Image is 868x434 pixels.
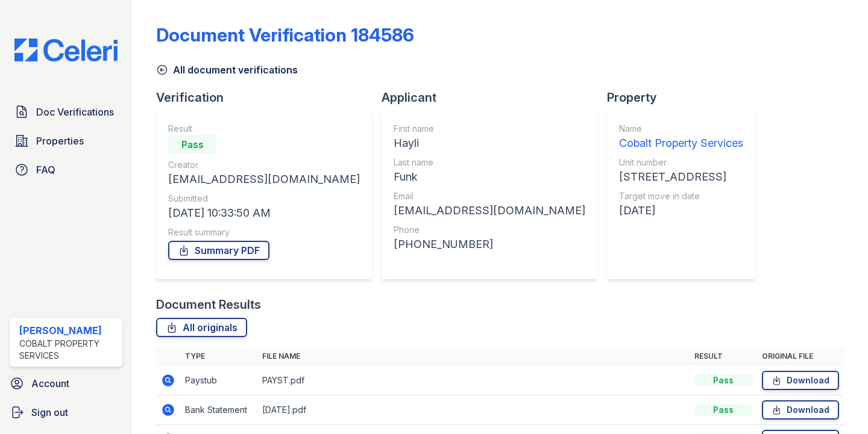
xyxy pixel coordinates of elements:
[694,374,752,386] div: Pass
[394,169,585,185] div: Funk
[394,236,585,253] div: [PHONE_NUMBER]
[156,63,298,77] a: All document verifications
[168,159,360,171] div: Creator
[31,405,68,420] span: Sign out
[619,123,743,135] div: Name
[619,123,743,152] a: Name Cobalt Property Services
[36,105,114,119] span: Doc Verifications
[10,129,122,153] a: Properties
[690,347,757,366] th: Result
[619,202,743,219] div: [DATE]
[156,296,261,313] div: Document Results
[31,376,69,391] span: Account
[394,190,585,202] div: Email
[257,395,690,425] td: [DATE].pdf
[36,134,84,148] span: Properties
[382,89,607,106] div: Applicant
[156,24,414,46] div: Document Verification 184586
[619,157,743,169] div: Unit number
[36,163,55,177] span: FAQ
[168,123,360,135] div: Result
[762,371,839,390] a: Download
[394,135,585,152] div: Hayli
[10,100,122,124] a: Doc Verifications
[168,193,360,205] div: Submitted
[619,169,743,185] div: [STREET_ADDRESS]
[607,89,765,106] div: Property
[168,205,360,222] div: [DATE] 10:33:50 AM
[5,39,127,61] img: CE_Logo_Blue-a8612792a0a2168367f1c8372b55b34899dd931a85d93a1a3d3e32e68fde9ad4.png
[762,400,839,420] a: Download
[257,366,690,395] td: PAYST.pdf
[168,135,216,154] div: Pass
[394,202,585,219] div: [EMAIL_ADDRESS][DOMAIN_NAME]
[180,366,257,395] td: Paystub
[619,190,743,202] div: Target move in date
[394,123,585,135] div: First name
[168,226,360,238] div: Result summary
[19,323,118,338] div: [PERSON_NAME]
[19,338,118,362] div: Cobalt Property Services
[156,318,247,337] a: All originals
[5,400,127,424] a: Sign out
[168,241,269,260] a: Summary PDF
[180,395,257,425] td: Bank Statement
[156,89,382,106] div: Verification
[180,347,257,366] th: Type
[394,157,585,169] div: Last name
[168,171,360,188] div: [EMAIL_ADDRESS][DOMAIN_NAME]
[10,158,122,182] a: FAQ
[757,347,844,366] th: Original file
[694,404,752,416] div: Pass
[394,224,585,236] div: Phone
[619,135,743,152] div: Cobalt Property Services
[5,371,127,395] a: Account
[257,347,690,366] th: File name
